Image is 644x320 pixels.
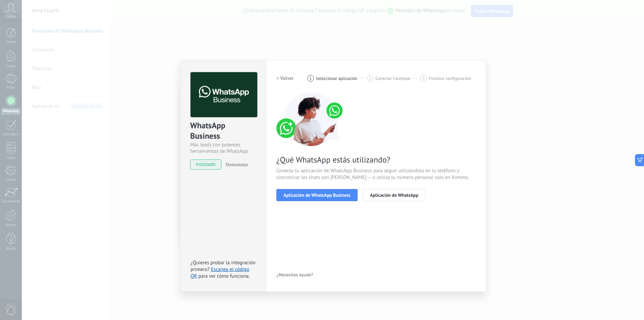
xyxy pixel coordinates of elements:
[276,154,476,165] span: ¿Qué WhatsApp estás utilizando?
[190,120,256,142] div: WhatsApp Business
[363,189,425,201] button: Aplicación de WhatsApp
[276,270,314,280] button: ¿Necesitas ayuda?
[191,72,257,118] img: logo_main.png
[276,75,294,82] h2: < Volver
[369,76,371,81] span: 2
[277,272,313,277] span: ¿Necesitas ayuda?
[191,266,249,279] a: Escanea el código QR
[226,162,248,168] span: Desinstalar
[316,76,358,81] span: Seleccionar aplicación
[191,159,221,170] span: instalado
[375,76,411,81] span: Conectar Facebook
[190,142,256,154] div: Más leads con potentes herramientas de WhatsApp
[370,193,418,197] span: Aplicación de WhatsApp
[198,273,250,279] span: para ver cómo funciona.
[429,76,471,81] span: Finalizar configuración
[422,76,424,81] span: 3
[276,92,347,146] img: connect number
[276,72,294,84] button: < Volver
[191,260,256,273] span: ¿Quieres probar la integración primero?
[276,189,358,201] button: Aplicación de WhatsApp Business
[276,168,476,181] span: Conecta tu aplicación de WhatsApp Business para seguir utilizándola en tu teléfono y sincronizar ...
[309,76,312,81] span: 1
[283,193,351,197] span: Aplicación de WhatsApp Business
[223,159,248,170] button: Desinstalar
